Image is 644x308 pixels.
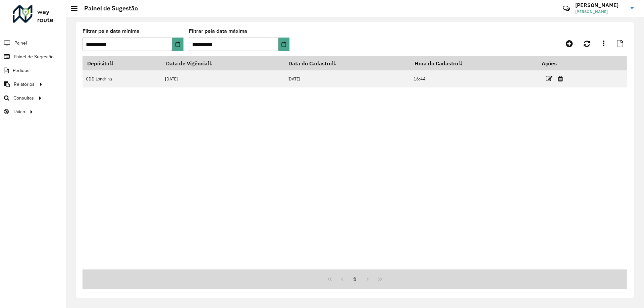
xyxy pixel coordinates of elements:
[77,5,138,12] h2: Painel de Sugestão
[161,56,284,70] th: Data de Vigência
[13,67,30,74] span: Pedidos
[410,70,537,87] td: 16:44
[161,70,284,87] td: [DATE]
[13,95,34,102] span: Consultas
[348,273,361,286] button: 1
[284,56,410,70] th: Data do Cadastro
[83,70,161,87] td: CDD Londrina
[83,56,161,70] th: Depósito
[14,53,54,60] span: Painel de Sugestão
[284,70,410,87] td: [DATE]
[14,40,27,47] span: Painel
[410,56,537,70] th: Hora do Cadastro
[189,27,247,35] label: Filtrar pela data máxima
[575,9,626,15] span: [PERSON_NAME]
[546,74,552,83] a: Editar
[559,1,574,16] a: Contato Rápido
[537,56,577,70] th: Ações
[278,38,289,51] button: Choose Date
[13,108,25,115] span: Tático
[172,38,183,51] button: Choose Date
[14,81,35,88] span: Relatórios
[558,74,563,83] a: Excluir
[83,27,140,35] label: Filtrar pela data mínima
[575,2,626,8] h3: [PERSON_NAME]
